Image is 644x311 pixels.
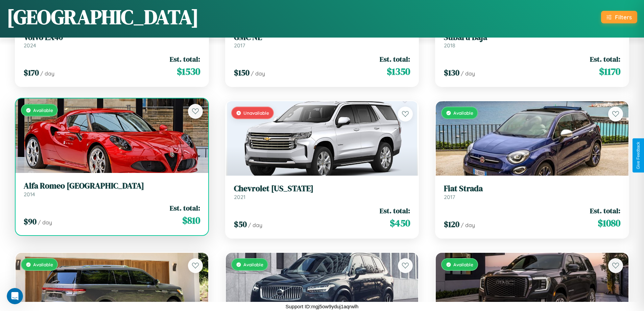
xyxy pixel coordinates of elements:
span: Available [33,262,53,267]
span: / day [248,222,262,228]
span: $ 130 [444,67,459,78]
span: 2017 [234,42,245,49]
span: 2017 [444,194,455,200]
h3: Alfa Romeo [GEOGRAPHIC_DATA] [24,181,200,191]
div: Filters [615,14,632,21]
span: / day [40,70,54,77]
iframe: Intercom live chat [7,288,23,304]
span: $ 90 [24,216,37,227]
span: Est. total: [590,54,620,64]
span: 2014 [24,191,35,198]
span: $ 810 [182,214,200,227]
span: Est. total: [590,206,620,216]
span: $ 170 [24,67,39,78]
span: $ 450 [390,216,410,230]
span: / day [461,222,475,228]
span: 2021 [234,194,245,200]
a: Alfa Romeo [GEOGRAPHIC_DATA]2014 [24,181,200,198]
span: $ 1170 [599,65,620,78]
h3: Fiat Strada [444,184,620,194]
span: / day [461,70,475,77]
a: Volvo EX402024 [24,32,200,49]
span: Est. total: [170,203,200,213]
h3: Chevrolet [US_STATE] [234,184,410,194]
span: Available [453,262,473,267]
div: Give Feedback [636,142,641,169]
button: Filters [601,11,637,23]
span: $ 1080 [598,216,620,230]
span: $ 1530 [177,65,200,78]
span: / day [251,70,265,77]
span: Est. total: [170,54,200,64]
span: $ 150 [234,67,249,78]
span: 2018 [444,42,455,49]
p: Support ID: mgj5ow9yduj1aqrwlh [286,302,359,311]
span: / day [38,219,52,226]
a: GMC NE2017 [234,32,410,49]
span: $ 1350 [387,65,410,78]
span: Available [33,107,53,113]
h1: [GEOGRAPHIC_DATA] [7,3,199,31]
span: Available [243,262,263,267]
span: $ 120 [444,219,459,230]
span: Available [453,110,473,116]
span: $ 50 [234,219,247,230]
span: 2024 [24,42,36,49]
a: Fiat Strada2017 [444,184,620,200]
span: Est. total: [380,206,410,216]
a: Chevrolet [US_STATE]2021 [234,184,410,200]
a: Subaru Baja2018 [444,32,620,49]
span: Unavailable [243,110,269,116]
span: Est. total: [380,54,410,64]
